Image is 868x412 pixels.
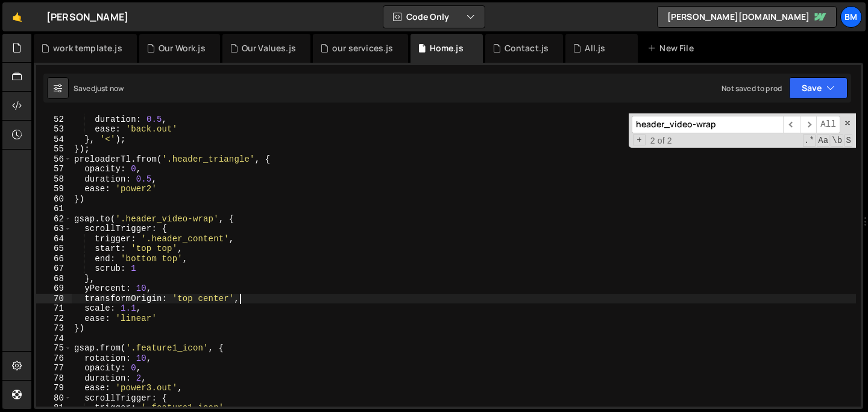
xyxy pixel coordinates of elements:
div: Our Values.js [242,42,296,54]
div: 54 [36,135,72,145]
div: 74 [36,334,72,344]
div: All.js [585,42,605,54]
div: 80 [36,393,72,404]
div: 72 [36,314,72,324]
div: 64 [36,234,72,244]
button: Code Only [383,6,485,28]
span: Search In Selection [844,135,852,147]
div: 63 [36,224,72,234]
span: CaseSensitive Search [817,135,829,147]
div: 59 [36,184,72,194]
input: Search for [632,116,783,133]
div: 57 [36,164,72,174]
div: 62 [36,214,72,224]
span: Alt-Enter [816,116,840,133]
div: Not saved to prod [722,83,782,93]
div: 56 [36,154,72,165]
span: ​ [783,116,800,133]
a: [PERSON_NAME][DOMAIN_NAME] [657,6,837,28]
div: 67 [36,264,72,274]
div: 65 [36,244,72,254]
div: 55 [36,144,72,154]
div: just now [95,83,124,93]
div: 75 [36,343,72,353]
span: Toggle Replace mode [633,135,646,146]
div: 69 [36,284,72,294]
a: 🤙 [2,2,32,31]
span: ​ [800,116,817,133]
div: 52 [36,115,72,125]
div: 70 [36,294,72,304]
div: 58 [36,174,72,185]
span: Whole Word Search [831,135,843,147]
div: 76 [36,353,72,364]
div: our services.js [332,42,393,54]
div: 60 [36,194,72,204]
div: 61 [36,204,72,214]
div: Home.js [430,42,464,54]
div: 77 [36,363,72,373]
div: work template.js [53,42,122,54]
span: RegExp Search [803,135,816,147]
div: Our Work.js [159,42,206,54]
div: 66 [36,254,72,264]
div: 73 [36,323,72,334]
div: [PERSON_NAME] [46,10,128,24]
div: 79 [36,383,72,393]
a: bm [840,6,862,28]
button: Save [789,77,848,99]
div: 78 [36,373,72,384]
div: 53 [36,124,72,135]
div: Saved [74,83,124,93]
div: New File [647,42,698,54]
div: 68 [36,274,72,284]
div: 71 [36,303,72,314]
span: 2 of 2 [646,136,677,146]
div: Contact.js [505,42,549,54]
